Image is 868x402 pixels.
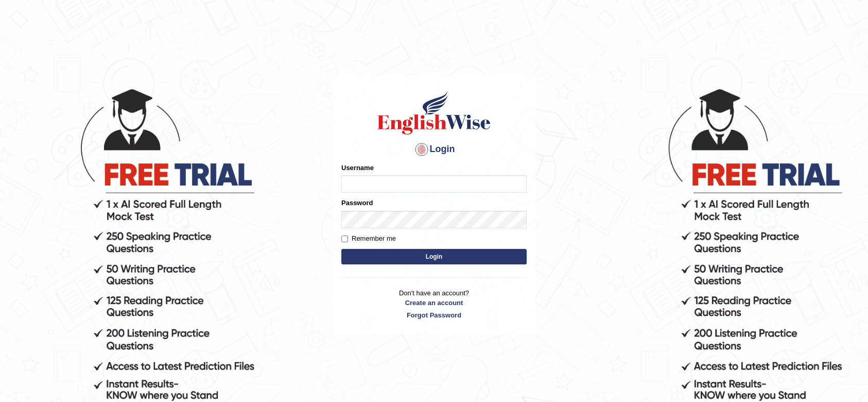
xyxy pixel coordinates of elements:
[341,288,527,320] p: Don't have an account?
[341,249,527,264] button: Login
[341,163,374,173] label: Username
[341,310,527,320] a: Forgot Password
[341,141,527,158] h4: Login
[375,90,493,136] img: Logo of English Wise sign in for intelligent practice with AI
[341,233,396,244] label: Remember me
[341,236,348,242] input: Remember me
[341,298,527,308] a: Create an account
[341,198,373,208] label: Password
